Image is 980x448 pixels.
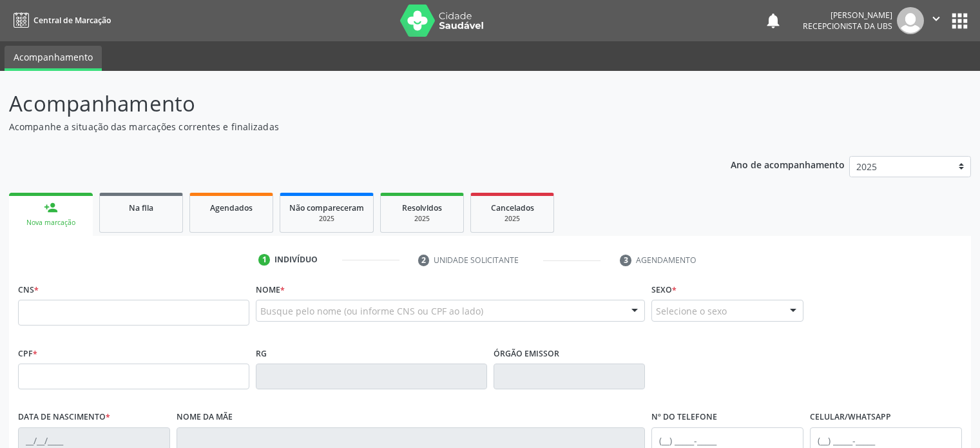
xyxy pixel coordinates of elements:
[129,202,153,213] span: Na fila
[289,202,364,213] span: Não compareceram
[810,407,891,427] label: Celular/WhatsApp
[18,218,84,228] div: Nova marcação
[260,304,483,318] span: Busque pelo nome (ou informe CNS ou CPF ao lado)
[656,304,727,318] span: Selecione o sexo
[491,202,534,213] span: Cancelados
[929,12,943,26] i: 
[18,280,39,300] label: CNS
[651,280,677,300] label: Sexo
[803,10,892,21] div: [PERSON_NAME]
[494,344,559,364] label: Órgão emissor
[402,202,442,213] span: Resolvidos
[9,88,682,120] p: Acompanhamento
[18,407,110,427] label: Data de nascimento
[18,344,37,364] label: CPF
[44,200,58,215] div: person_add
[803,21,892,32] span: Recepcionista da UBS
[924,7,948,34] button: 
[34,15,111,26] span: Central de Marcação
[9,120,682,133] p: Acompanhe a situação das marcações correntes e finalizadas
[177,407,233,427] label: Nome da mãe
[948,10,971,32] button: apps
[274,254,318,266] div: Indivíduo
[731,156,845,172] p: Ano de acompanhamento
[897,7,924,34] img: img
[256,280,285,300] label: Nome
[9,10,111,31] a: Central de Marcação
[5,46,102,71] a: Acompanhamento
[256,344,267,364] label: RG
[289,214,364,224] div: 2025
[210,202,253,213] span: Agendados
[764,12,782,30] button: notifications
[390,214,454,224] div: 2025
[258,254,270,266] div: 1
[480,214,544,224] div: 2025
[651,407,717,427] label: Nº do Telefone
